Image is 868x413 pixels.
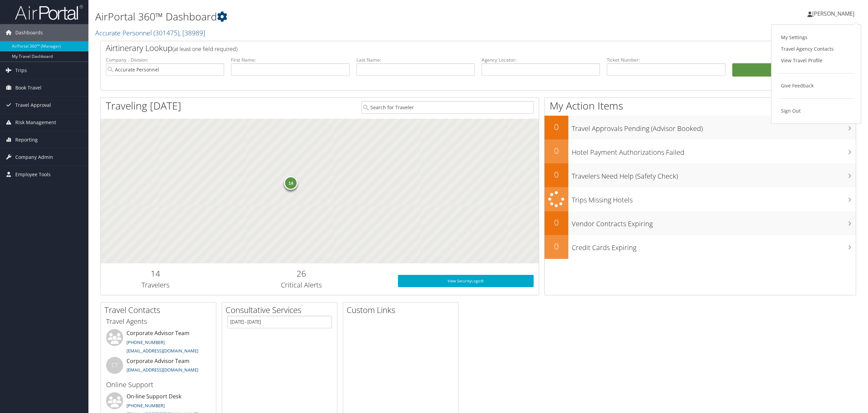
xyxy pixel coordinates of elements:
a: [PHONE_NUMBER] [127,339,165,345]
h2: 0 [545,241,568,252]
a: [PERSON_NAME] [807,3,861,24]
a: [EMAIL_ADDRESS][DOMAIN_NAME] [127,348,198,354]
h2: 0 [545,169,568,180]
h3: Travelers [106,280,205,290]
a: 0Credit Cards Expiring [545,235,856,259]
h3: Travel Approvals Pending (Advisor Booked) [572,120,856,133]
a: Accurate Personnel [95,28,205,37]
a: 0Hotel Payment Authorizations Failed [545,139,856,163]
span: Company Admin [15,149,53,166]
span: Book Travel [15,79,41,96]
span: Risk Management [15,114,56,131]
button: Search [732,63,851,77]
h2: Consultative Services [226,304,337,316]
span: , [ 38989 ] [179,28,205,37]
span: Travel Approval [15,97,51,114]
span: Employee Tools [15,166,51,183]
div: 14 [284,176,298,190]
h3: Hotel Payment Authorizations Failed [572,144,856,157]
span: Reporting [15,131,38,148]
a: Give Feedback [778,80,854,92]
img: airportal-logo.png [15,4,83,20]
label: Ticket Number: [607,56,725,63]
div: CT [106,357,123,374]
h1: My Action Items [545,99,856,113]
a: My Settings [778,32,854,43]
a: 0Travel Approvals Pending (Advisor Booked) [545,116,856,139]
h3: Vendor Contracts Expiring [572,216,856,229]
h2: 0 [545,121,568,133]
h2: 26 [215,268,388,279]
h3: Critical Alerts [215,280,388,290]
a: Sign Out [778,105,854,117]
span: ( 301475 ) [153,28,179,37]
h3: Credit Cards Expiring [572,239,856,252]
input: Search for Traveler [361,101,534,114]
h2: Travel Contacts [104,304,216,316]
h3: Travelers Need Help (Safety Check) [572,168,856,181]
h2: Custom Links [347,304,458,316]
label: Company - Division: [106,56,224,63]
h2: 14 [106,268,205,279]
h3: Travel Agents [106,317,211,326]
a: [EMAIL_ADDRESS][DOMAIN_NAME] [127,367,198,373]
h3: Online Support [106,380,211,390]
li: Corporate Advisor Team [103,329,214,357]
span: Trips [15,62,27,79]
label: First Name: [231,56,349,63]
h1: Traveling [DATE] [106,99,181,113]
h2: Airtinerary Lookup [106,42,788,54]
a: View Travel Profile [778,55,854,66]
a: [PHONE_NUMBER] [127,402,165,409]
label: Last Name: [356,56,475,63]
h3: Trips Missing Hotels [572,192,856,205]
a: Travel Agency Contacts [778,43,854,55]
li: Corporate Advisor Team [103,357,214,379]
a: Trips Missing Hotels [545,187,856,211]
span: Dashboards [15,24,43,41]
h1: AirPortal 360™ Dashboard [95,10,606,24]
a: View SecurityLogic® [398,275,534,287]
label: Agency Locator: [482,56,600,63]
span: (at least one field required) [172,45,237,53]
h2: 0 [545,145,568,156]
a: 0Vendor Contracts Expiring [545,211,856,235]
h2: 0 [545,217,568,228]
span: [PERSON_NAME] [812,10,854,17]
a: 0Travelers Need Help (Safety Check) [545,163,856,187]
